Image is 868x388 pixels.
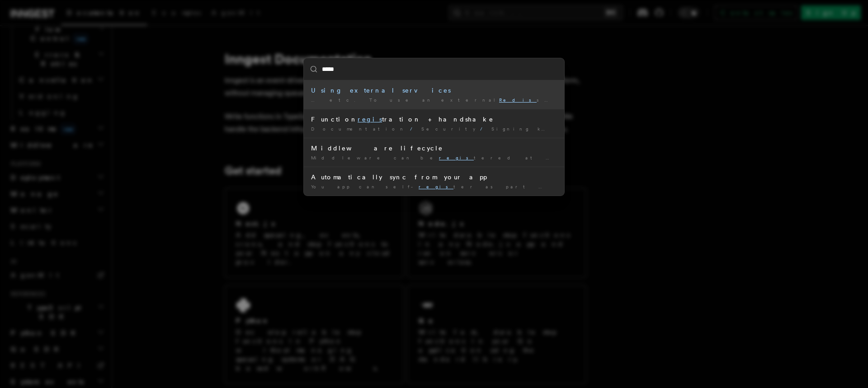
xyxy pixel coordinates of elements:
span: Signing keys and SDK security [491,126,686,131]
div: Using external services [311,86,557,95]
span: / [480,126,488,131]
div: Automatically sync from your app [311,173,557,182]
div: You app can self- ter as part of its startup … [311,183,557,190]
span: / [410,126,418,131]
mark: regis [419,184,453,189]
div: Middleware can be tered at the Inngest clients or functions … [311,154,557,161]
span: Security [421,126,476,131]
mark: Redis [499,97,537,103]
mark: regis [358,116,382,123]
span: Documentation [311,126,406,131]
mark: regis [439,155,474,160]
div: Middleware lifecycle [311,144,557,153]
div: Function tration + handshake [311,115,557,124]
div: … etc. To use an external server, set the … [311,97,557,103]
